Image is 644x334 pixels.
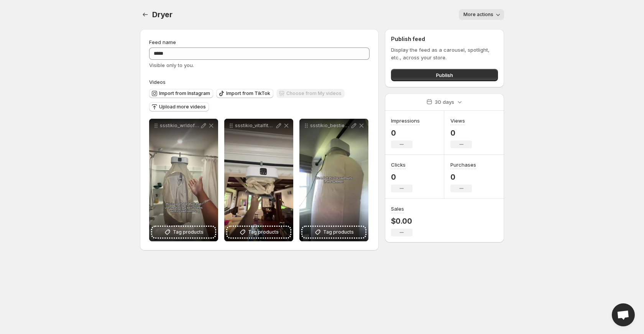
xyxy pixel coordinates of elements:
div: ssstikio_vitalfitnessvault_1756390087546Tag products [224,119,293,241]
p: $0.00 [391,216,412,226]
button: Tag products [227,227,290,237]
p: ssstikio_vitalfitnessvault_1756390087546 [235,123,275,129]
p: 0 [391,172,412,182]
button: More actions [459,9,504,20]
button: Tag products [302,227,365,237]
span: Upload more videos [159,104,206,110]
p: 0 [391,128,420,138]
button: Publish [391,69,498,81]
span: Tag products [323,228,354,236]
h3: Sales [391,205,404,213]
button: Tag products [152,227,215,237]
span: Import from Instagram [159,90,210,97]
span: Tag products [173,228,204,236]
span: Tag products [248,228,279,236]
h3: Clicks [391,161,406,169]
div: ssstikio_bestiebriitt_1756389637198 - TrimTag products [299,119,368,241]
p: Display the feed as a carousel, spotlight, etc., across your store. [391,46,498,61]
span: More actions [463,11,493,18]
h2: Publish feed [391,35,498,43]
p: 0 [450,172,476,182]
p: ssstikio_bestiebriitt_1756389637198 - Trim [310,123,350,129]
button: Import from Instagram [149,89,213,98]
h3: Impressions [391,117,420,124]
p: ssstikio_wrldoflyrics__1756389907853 - Trim [160,123,200,129]
span: Publish [436,71,453,79]
p: 30 days [435,98,454,106]
button: Import from TikTok [216,89,273,98]
span: Import from TikTok [226,90,270,97]
span: Videos [149,79,166,85]
span: Feed name [149,39,176,45]
h3: Views [450,117,465,124]
span: Visible only to you. [149,62,194,68]
p: 0 [450,128,472,138]
div: ssstikio_wrldoflyrics__1756389907853 - TrimTag products [149,119,218,241]
button: Upload more videos [149,102,209,111]
button: Settings [140,9,151,20]
span: Dryer [152,10,172,19]
a: Open chat [612,303,635,326]
h3: Purchases [450,161,476,169]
